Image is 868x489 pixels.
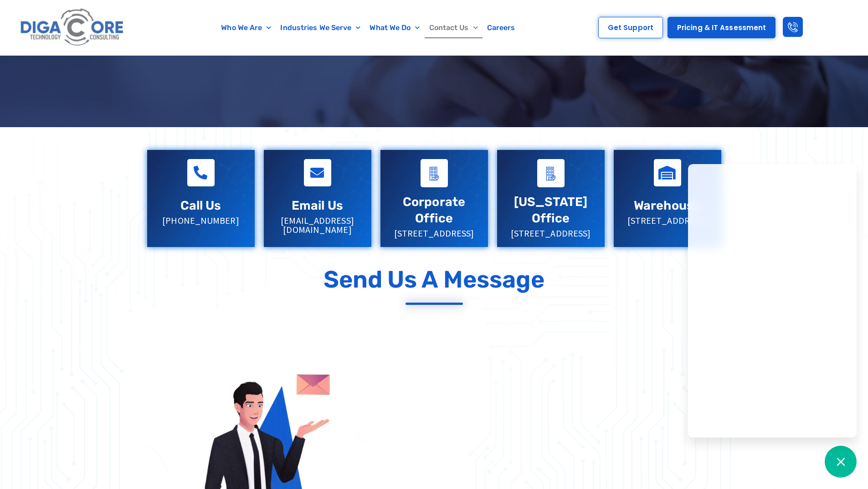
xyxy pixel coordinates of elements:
[273,216,362,234] p: [EMAIL_ADDRESS][DOMAIN_NAME]
[688,164,857,438] iframe: Chatgenie Messenger
[537,159,565,187] a: Virginia Office
[425,17,483,38] a: Contact Us
[292,198,343,213] a: Email Us
[483,17,520,38] a: Careers
[421,159,448,187] a: Corporate Office
[156,216,246,225] p: [PHONE_NUMBER]
[216,17,276,38] a: Who We Are
[187,159,215,186] a: Call Us
[180,198,221,213] a: Call Us
[514,195,588,225] a: [US_STATE] Office
[304,159,331,186] a: Email Us
[668,17,776,38] a: Pricing & IT Assessment
[654,159,681,186] a: Warehouse
[324,265,545,293] p: Send Us a Message
[18,5,127,51] img: Digacore logo 1
[608,24,653,31] span: Get Support
[390,229,479,238] p: [STREET_ADDRESS]
[623,216,712,225] p: [STREET_ADDRESS]
[506,229,596,238] p: [STREET_ADDRESS]
[365,17,424,38] a: What We Do
[598,17,663,38] a: Get Support
[276,17,365,38] a: Industries We Serve
[403,195,465,225] a: Corporate Office
[634,198,701,213] a: Warehouse
[677,24,766,31] span: Pricing & IT Assessment
[171,17,566,38] nav: Menu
